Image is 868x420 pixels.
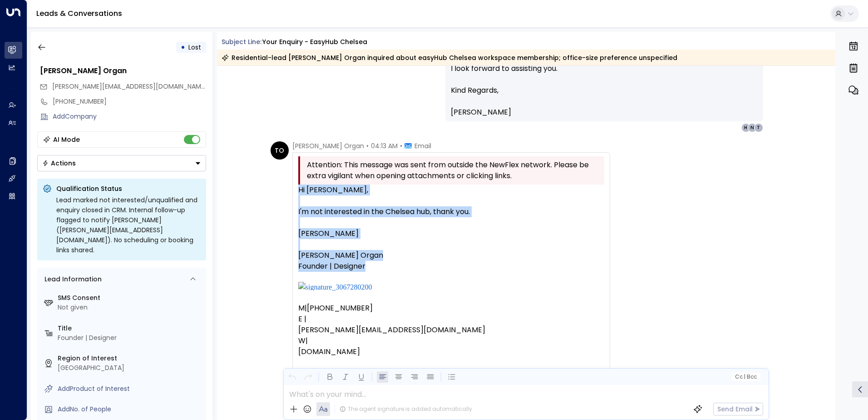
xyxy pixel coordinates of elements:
[298,314,485,335] span: E |
[53,112,206,121] div: AddCompany
[271,141,289,160] div: TO
[40,65,206,76] div: [PERSON_NAME] Organ
[58,405,202,414] div: AddNo. of People
[744,374,745,380] span: |
[754,123,763,132] div: T
[58,293,202,303] label: SMS Consent
[419,367,473,378] span: [DATE]-[DATE]
[188,43,201,52] span: Lost
[731,373,760,381] button: Cc|Bcc
[371,141,398,150] span: 04:13 AM
[298,282,410,290] img: signature_3067280200
[298,346,360,357] a: [DOMAIN_NAME]
[36,8,122,19] a: Leads & Conversations
[473,367,543,378] span: between 9.30-17.00
[298,206,604,217] div: I'm not interested in the Chelsea hub, thank you.
[298,325,485,335] a: [PERSON_NAME][EMAIL_ADDRESS][DOMAIN_NAME]
[298,303,373,314] span: M|
[414,141,431,150] span: Email
[748,123,757,132] div: N
[41,275,102,284] div: Lead Information
[222,53,677,62] div: Residential-lead [PERSON_NAME] Organ inquired about easyHub Chelsea workspace membership; office-...
[735,374,756,380] span: Cc Bcc
[42,159,76,167] div: Actions
[366,141,369,150] span: •
[58,324,202,333] label: Title
[58,333,202,343] div: Founder | Designer
[286,371,298,383] button: Undo
[222,37,261,46] span: Subject Line:
[298,228,604,239] div: [PERSON_NAME]
[56,195,201,255] div: Lead marked not interested/unqualified and enquiry closed in CRM. Internal follow-up flagged to n...
[262,37,367,47] div: Your enquiry - easyHub Chelsea
[52,82,206,91] span: tabitha@tabithaisobel.co.uk
[298,250,383,261] span: [PERSON_NAME] Organ
[302,371,314,383] button: Redo
[451,85,498,96] span: Kind Regards,
[56,184,201,193] p: Qualification Status
[298,185,604,195] div: Hi [PERSON_NAME],
[298,335,360,357] span: W|
[58,384,202,394] div: AddProduct of Interest
[340,405,472,413] div: The agent signature is added automatically
[53,97,206,106] div: [PHONE_NUMBER]
[52,82,207,91] span: [PERSON_NAME][EMAIL_ADDRESS][DOMAIN_NAME]
[298,367,543,378] span: Please note my working hours are
[298,282,410,293] a: signature_3067280200
[58,303,202,312] div: Not given
[741,123,750,132] div: H
[58,363,202,373] div: [GEOGRAPHIC_DATA]
[451,107,511,118] span: [PERSON_NAME]
[298,261,365,272] span: Founder | Designer
[307,303,373,314] span: [PHONE_NUMBER]
[292,141,364,150] span: [PERSON_NAME] Organ
[37,155,206,171] button: Actions
[53,135,80,144] div: AI Mode
[37,155,206,171] div: Button group with a nested menu
[58,354,202,363] label: Region of Interest
[400,141,402,150] span: •
[181,39,185,55] div: •
[307,160,602,181] span: Attention: This message was sent from outside the NewFlex network. Please be extra vigilant when ...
